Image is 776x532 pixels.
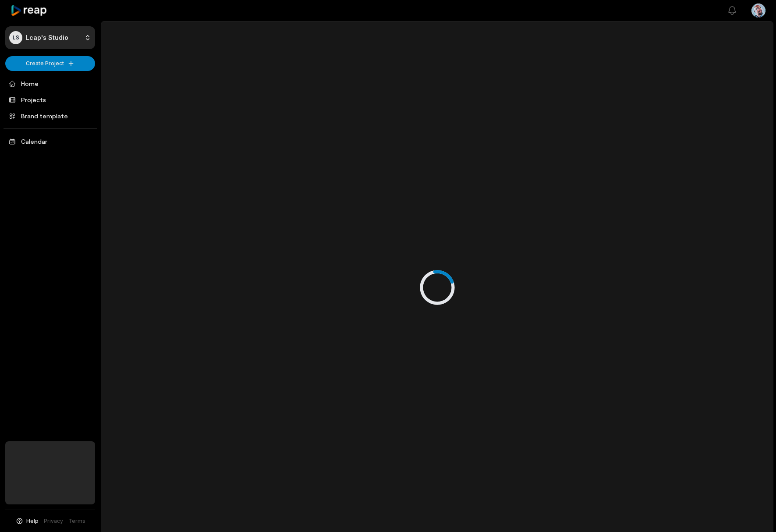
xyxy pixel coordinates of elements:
[26,517,39,525] span: Help
[5,92,95,107] a: Projects
[15,517,39,525] button: Help
[44,517,63,525] a: Privacy
[5,76,95,91] a: Home
[5,109,95,123] a: Brand template
[5,56,95,71] button: Create Project
[68,517,85,525] a: Terms
[5,134,95,149] a: Calendar
[9,31,22,44] div: LS
[26,34,68,42] p: Lcap's Studio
